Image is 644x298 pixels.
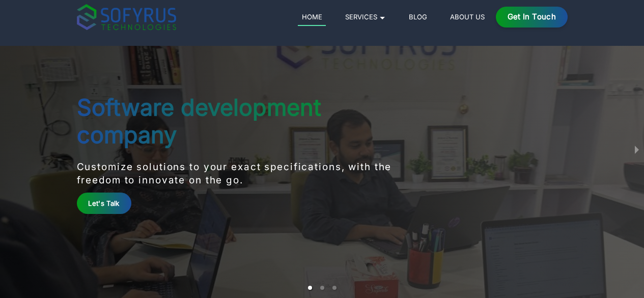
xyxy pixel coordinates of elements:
a: Let's Talk [77,193,131,213]
a: Services 🞃 [341,11,389,23]
p: Customize solutions to your exact specifications, with the freedom to innovate on the go. [77,160,404,187]
a: Blog [405,11,431,23]
li: slide item 2 [320,286,324,290]
li: slide item 3 [332,286,337,290]
h1: Software development company [77,94,404,149]
a: Home [298,11,326,26]
img: sofyrus [77,4,176,30]
a: Get in Touch [496,7,568,28]
li: slide item 1 [308,286,312,290]
a: About Us [446,11,488,23]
